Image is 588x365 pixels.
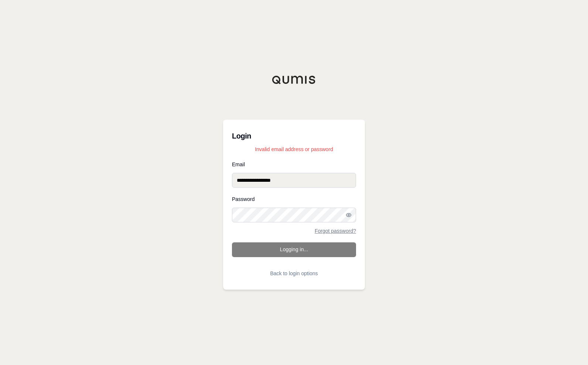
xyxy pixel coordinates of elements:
[232,129,356,143] h3: Login
[232,266,356,281] button: Back to login options
[232,162,356,167] label: Email
[232,146,356,153] p: Invalid email address or password
[315,228,356,233] a: Forgot password?
[232,197,356,202] label: Password
[272,75,316,84] img: Qumis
